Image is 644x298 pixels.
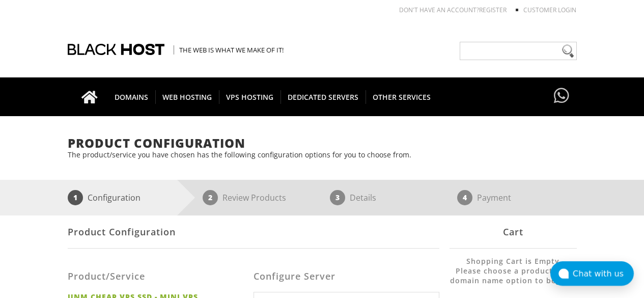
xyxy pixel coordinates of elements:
span: OTHER SERVICES [366,90,438,104]
span: DEDICATED SERVERS [281,90,366,104]
li: Don't have an account? [384,6,507,14]
button: Chat with us [550,261,634,286]
a: Have questions? [551,77,572,115]
div: Product Configuration [68,215,439,249]
input: Need help? [460,42,577,60]
p: Review Products [222,190,286,205]
h3: Configure Server [254,272,439,282]
div: Cart [450,215,577,249]
a: REGISTER [479,6,507,14]
a: DEDICATED SERVERS [281,77,366,116]
p: The product/service you have chosen has the following configuration options for you to choose from. [68,150,577,159]
span: 4 [457,190,472,205]
span: VPS HOSTING [219,90,281,104]
span: 3 [330,190,345,205]
a: OTHER SERVICES [366,77,438,116]
p: Details [350,190,376,205]
h1: Product Configuration [68,137,577,150]
p: Payment [477,190,511,205]
a: VPS HOSTING [219,77,281,116]
span: 1 [68,190,83,205]
span: DOMAINS [107,90,156,104]
li: Shopping Cart is Empty Please choose a product and domain name option to begin... [450,256,577,295]
span: 2 [203,190,218,205]
span: The Web is what we make of it! [174,45,284,55]
a: Customer Login [523,6,576,14]
h3: Product/Service [68,272,246,282]
a: DOMAINS [107,77,156,116]
span: WEB HOSTING [155,90,219,104]
p: Configuration [88,190,141,205]
div: Chat with us [573,269,634,279]
a: WEB HOSTING [155,77,219,116]
a: Go to homepage [71,77,108,116]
